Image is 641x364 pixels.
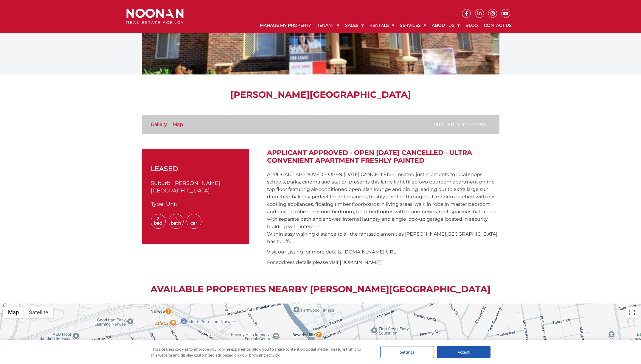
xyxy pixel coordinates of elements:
div: Accept [437,346,491,358]
div: This site uses cookies to improve your online experience, allow you to share content on social me... [151,346,368,358]
button: Toggle fullscreen view [626,307,638,318]
a: Rentals [367,18,397,33]
button: Show satellite imagery [24,307,53,318]
button: Show street map [3,307,24,318]
div: Settings [380,346,434,358]
span: [PERSON_NAME][GEOGRAPHIC_DATA] [151,180,220,194]
a: Blog [462,18,481,33]
span: 1 Bath [169,214,184,229]
a: Sales [342,18,367,33]
p: APPLICANT APPROVED – OPEN [DATE] CANCELLED – Located just moments to local shops, schools, parks,... [267,171,499,245]
a: Tenant [314,18,342,33]
p: For address details please visit [DOMAIN_NAME] [267,259,499,266]
img: Noonan Real Estate Agency [126,9,184,24]
a: Contact Us [481,18,515,33]
a: Services [397,18,429,33]
span: leased [151,164,178,174]
p: Visit our Listing for more details, [DOMAIN_NAME][URL] [267,248,499,256]
span: 2 Bed [151,214,166,229]
h2: APPLICANT APPROVED - OPEN [DATE] CANCELLED - Ultra Convenient Apartment Freshly Painted [267,149,499,165]
p: Property ID: 1P7080 [434,121,486,128]
span: Type: [151,201,164,207]
span: Unit [166,201,177,207]
a: About Us [429,18,462,33]
span: 1 Car [187,214,201,229]
span: Suburb: [151,180,172,186]
a: Map [173,122,183,127]
a: Manage My Property [257,18,314,33]
h1: [PERSON_NAME][GEOGRAPHIC_DATA] [142,89,499,100]
a: Gallery [151,122,167,127]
